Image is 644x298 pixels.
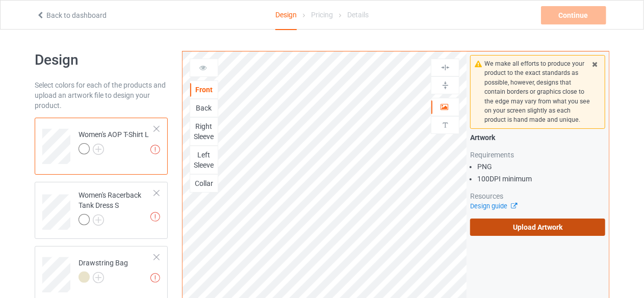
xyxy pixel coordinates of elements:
[93,272,104,283] img: svg+xml;base64,PD94bWwgdmVyc2lvbj0iMS4wIiBlbmNvZGluZz0iVVRGLTgiPz4KPHN2ZyB3aWR0aD0iMjJweCIgaGVpZ2...
[35,118,168,175] div: Women's AOP T-Shirt L
[190,85,218,95] div: Front
[150,273,160,283] img: exclamation icon
[35,51,168,69] h1: Design
[347,1,369,29] div: Details
[275,1,297,30] div: Design
[79,190,154,225] div: Women's Racerback Tank Dress S
[150,145,160,154] img: exclamation icon
[484,59,591,125] div: We make all efforts to produce your product to the exact standards as possible, however, designs ...
[311,1,333,29] div: Pricing
[93,144,104,155] img: svg+xml;base64,PD94bWwgdmVyc2lvbj0iMS4wIiBlbmNvZGluZz0iVVRGLTgiPz4KPHN2ZyB3aWR0aD0iMjJweCIgaGVpZ2...
[441,63,450,72] img: svg%3E%0A
[93,214,104,226] img: svg+xml;base64,PD94bWwgdmVyc2lvbj0iMS4wIiBlbmNvZGluZz0iVVRGLTgiPz4KPHN2ZyB3aWR0aD0iMjJweCIgaGVpZ2...
[79,129,149,154] div: Women's AOP T-Shirt L
[190,178,218,188] div: Collar
[470,191,605,201] div: Resources
[190,103,218,113] div: Back
[190,121,218,142] div: Right Sleeve
[190,150,218,170] div: Left Sleeve
[441,80,450,90] img: svg%3E%0A
[35,80,168,111] div: Select colors for each of the products and upload an artwork file to design your product.
[470,132,605,143] div: Artwork
[477,174,605,184] li: 100 DPI minimum
[470,219,605,236] label: Upload Artwork
[470,150,605,160] div: Requirements
[35,182,168,239] div: Women's Racerback Tank Dress S
[477,161,605,172] li: PNG
[36,11,107,19] a: Back to dashboard
[441,120,450,130] img: svg%3E%0A
[470,202,517,210] a: Design guide
[79,258,128,282] div: Drawstring Bag
[150,212,160,222] img: exclamation icon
